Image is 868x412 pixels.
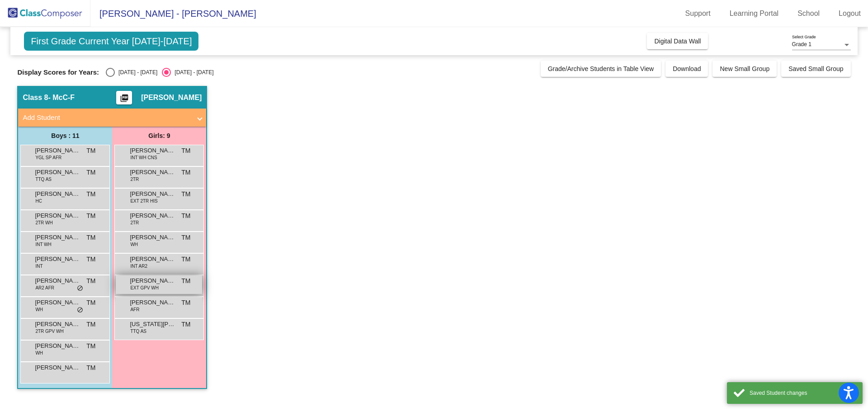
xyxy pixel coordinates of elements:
span: [PERSON_NAME] [130,146,175,155]
mat-panel-title: Add Student [23,113,191,123]
span: [PERSON_NAME] [130,255,175,264]
span: TM [181,168,190,177]
span: [PERSON_NAME] [35,341,80,350]
span: TM [86,168,95,177]
span: INT AR2 [130,263,147,270]
mat-expansion-panel-header: Add Student [18,109,206,127]
button: Grade/Archive Students in Table View [541,61,661,77]
span: [PERSON_NAME] [35,298,80,307]
span: EXT 2TR HIS [130,198,157,204]
a: Learning Portal [722,6,786,21]
div: Boys : 11 [18,127,112,145]
button: Saved Small Group [781,61,850,77]
span: TTQ AS [35,176,52,183]
span: Class 8 [23,93,48,102]
span: [PERSON_NAME] [130,233,175,242]
a: School [790,6,827,21]
span: TM [181,255,190,264]
mat-radio-group: Select an option [106,68,213,77]
span: INT [35,263,42,270]
span: TM [181,189,190,199]
span: New Small Group [720,65,769,72]
span: TM [181,233,190,242]
div: Girls: 9 [112,127,206,145]
span: INT WH CNS [130,154,157,161]
span: [PERSON_NAME] [130,189,175,199]
span: TM [86,320,95,329]
span: Saved Small Group [788,65,843,72]
span: AFR [130,306,139,313]
span: HC [35,198,42,204]
span: TTQ AS [130,328,146,335]
span: TM [181,320,190,329]
span: [PERSON_NAME] [35,168,80,177]
span: [PERSON_NAME] [35,276,80,285]
span: Download [673,65,701,72]
span: TM [86,211,95,221]
button: Digital Data Wall [647,33,708,49]
span: 2TR [130,176,139,183]
span: AR2 AFR [35,284,54,291]
span: [PERSON_NAME] [130,211,175,220]
span: TM [181,276,190,286]
span: WH [35,306,43,313]
span: TM [86,146,95,156]
span: TM [86,363,95,373]
a: Support [678,6,718,21]
span: EXT GPV WH [130,284,159,291]
span: Grade 1 [792,41,811,47]
button: Download [665,61,708,77]
span: [PERSON_NAME] [35,363,80,372]
span: 2TR WH [35,219,52,226]
span: TM [181,298,190,308]
span: Digital Data Wall [654,38,701,45]
mat-icon: picture_as_pdf [119,94,130,106]
span: [PERSON_NAME] [130,168,175,177]
span: Grade/Archive Students in Table View [548,65,654,72]
span: 2TR [130,219,139,226]
span: - McC-F [48,93,75,102]
span: First Grade Current Year [DATE]-[DATE] [24,32,198,51]
span: WH [35,350,43,356]
span: [PERSON_NAME] [35,233,80,242]
span: TM [86,189,95,199]
span: TM [86,276,95,286]
span: [PERSON_NAME] [35,320,80,329]
span: [PERSON_NAME] [35,255,80,264]
span: [PERSON_NAME] [35,146,80,155]
span: Display Scores for Years: [17,68,99,76]
span: TM [86,298,95,308]
span: [PERSON_NAME] [PERSON_NAME] [35,189,80,199]
span: do_not_disturb_alt [77,307,83,314]
span: [PERSON_NAME] [130,298,175,307]
button: New Small Group [712,61,777,77]
span: TM [181,211,190,221]
span: [US_STATE][PERSON_NAME] [130,320,175,329]
span: [PERSON_NAME] [130,276,175,285]
div: [DATE] - [DATE] [115,68,157,76]
a: Logout [831,6,868,21]
span: TM [86,341,95,351]
span: YGL SP AFR [35,154,61,161]
span: WH [130,241,138,248]
div: [DATE] - [DATE] [171,68,213,76]
span: [PERSON_NAME] - [PERSON_NAME] [90,6,256,21]
div: Saved Student changes [750,389,856,397]
span: [PERSON_NAME] [35,211,80,220]
span: 2TR GPV WH [35,328,63,335]
span: INT WH [35,241,51,248]
span: TM [181,146,190,156]
span: do_not_disturb_alt [77,285,83,292]
span: TM [86,255,95,264]
button: Print Students Details [116,91,132,104]
span: [PERSON_NAME] [141,93,202,102]
span: TM [86,233,95,242]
